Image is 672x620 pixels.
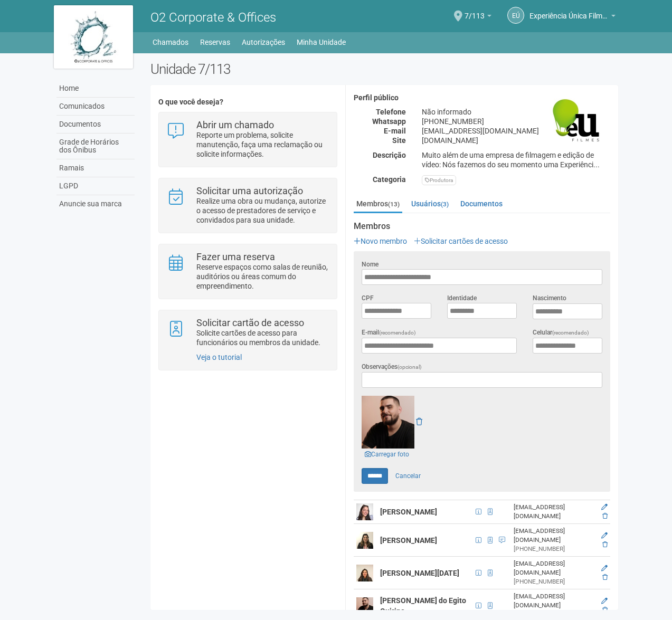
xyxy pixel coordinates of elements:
a: Editar membro [601,532,608,539]
a: Usuários(3) [409,196,451,212]
a: Documentos [458,196,505,212]
a: Grade de Horários dos Ônibus [56,133,135,159]
strong: Fazer uma reserva [196,251,275,262]
label: CPF [362,293,374,303]
a: Solicitar uma autorização Realize uma obra ou mudança, autorize o acesso de prestadores de serviç... [167,186,329,225]
strong: [PERSON_NAME] [380,536,437,545]
label: Celular [533,328,589,338]
a: Documentos [56,116,135,133]
small: (13) [388,201,400,208]
strong: [PERSON_NAME] [380,508,437,516]
div: [EMAIL_ADDRESS][DOMAIN_NAME] [514,592,592,610]
a: Editar membro [601,503,608,511]
h4: Perfil público [354,94,610,102]
p: Realize uma obra ou mudança, autorize o acesso de prestadores de serviço e convidados para sua un... [196,196,329,225]
span: (recomendado) [379,330,416,336]
div: [PHONE_NUMBER] [514,545,592,554]
a: Autorizações [242,35,285,50]
strong: Telefone [376,108,406,116]
span: (opcional) [397,364,422,370]
a: Veja o tutorial [196,353,242,361]
a: Excluir membro [602,606,608,614]
span: 7/113 [465,2,485,20]
label: Nascimento [533,293,566,303]
strong: Abrir um chamado [196,119,274,130]
strong: [PERSON_NAME] do Egito Quirino [380,596,466,615]
div: [PHONE_NUMBER] [514,610,592,619]
a: Fazer uma reserva Reserve espaços como salas de reunião, auditórios ou áreas comum do empreendime... [167,252,329,291]
a: Editar membro [601,597,608,605]
h2: Unidade 7/113 [150,61,619,77]
div: [PHONE_NUMBER] [414,117,618,126]
div: Muito além de uma empresa de filmagem e edição de vídeo: Nós fazemos do seu momento uma Experiênc... [414,150,618,169]
a: 7/113 [465,13,491,22]
div: [EMAIL_ADDRESS][DOMAIN_NAME] [514,559,592,577]
img: business.png [550,94,602,147]
p: Solicite cartões de acesso para funcionários ou membros da unidade. [196,328,329,347]
img: user.png [356,565,373,581]
a: Anuncie sua marca [56,195,135,213]
a: Solicitar cartões de acesso [414,237,508,245]
span: (recomendado) [552,330,589,336]
img: user.png [356,532,373,549]
p: Reserve espaços como salas de reunião, auditórios ou áreas comum do empreendimento. [196,262,329,291]
div: [EMAIL_ADDRESS][DOMAIN_NAME] [514,527,592,545]
img: logo.jpg [54,5,133,69]
a: Novo membro [354,237,407,245]
div: [EMAIL_ADDRESS][DOMAIN_NAME] [414,126,618,136]
div: [EMAIL_ADDRESS][DOMAIN_NAME] [514,503,592,521]
small: (3) [441,201,449,208]
a: Chamados [153,35,188,50]
strong: Site [392,136,406,145]
p: Reporte um problema, solicite manutenção, faça uma reclamação ou solicite informações. [196,130,329,159]
a: Membros(13) [354,196,402,213]
a: Remover [416,417,422,426]
img: user.png [356,503,373,520]
strong: Whatsapp [372,117,406,126]
a: Carregar foto [362,449,412,460]
strong: Membros [354,222,610,231]
img: user.png [356,597,373,614]
strong: Solicitar uma autorização [196,185,303,196]
a: Experiência Única Filmes [529,13,616,22]
a: Abrir um chamado Reporte um problema, solicite manutenção, faça uma reclamação ou solicite inform... [167,120,329,159]
div: [DOMAIN_NAME] [414,136,618,145]
a: Editar membro [601,565,608,572]
a: Cancelar [390,468,427,484]
label: Nome [362,260,378,269]
span: O2 Corporate & Offices [150,10,276,25]
strong: [PERSON_NAME][DATE] [380,569,459,577]
h4: O que você deseja? [158,98,337,106]
a: Excluir membro [602,512,608,520]
a: LGPD [56,177,135,195]
div: Produtora [422,175,456,185]
img: GetFile [362,396,414,449]
strong: E-mail [384,127,406,135]
a: Comunicados [56,98,135,116]
div: [PHONE_NUMBER] [514,577,592,586]
label: Observações [362,362,422,372]
a: Reservas [200,35,230,50]
strong: Descrição [373,151,406,159]
span: Experiência Única Filmes [529,2,609,20]
strong: Solicitar cartão de acesso [196,317,304,328]
a: Home [56,80,135,98]
a: Solicitar cartão de acesso Solicite cartões de acesso para funcionários ou membros da unidade. [167,318,329,347]
div: Não informado [414,107,618,117]
a: Excluir membro [602,541,608,548]
label: E-mail [362,328,416,338]
a: EÚ [507,7,524,24]
label: Identidade [447,293,477,303]
a: Ramais [56,159,135,177]
strong: Categoria [373,175,406,184]
a: Excluir membro [602,574,608,581]
a: Minha Unidade [297,35,346,50]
